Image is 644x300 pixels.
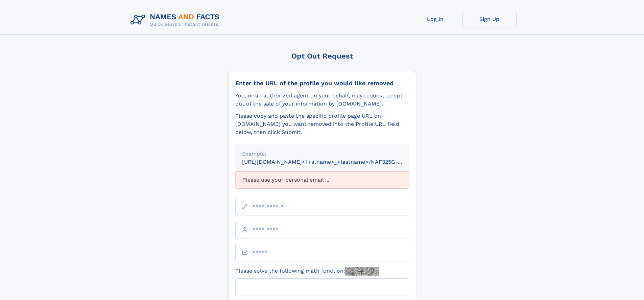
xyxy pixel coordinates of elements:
div: You, or an authorized agent on your behalf, may request to opt-out of the sale of your informatio... [235,92,409,108]
a: Log In [408,11,462,27]
img: Logo Names and Facts [128,11,225,29]
div: Please use your personal email ... [235,171,409,188]
small: [URL][DOMAIN_NAME]<firstname>_<lastname>/NAF325G-xxxxxxxx [242,159,422,165]
label: Please solve the following math function: [235,267,379,276]
div: Enter the URL of the profile you would like removed [235,79,409,87]
div: Example: [242,150,402,158]
a: Sign Up [462,11,517,27]
div: Please copy and paste the specific profile page URL on [DOMAIN_NAME] you want removed into the Pr... [235,112,409,136]
div: Opt Out Request [228,52,416,60]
